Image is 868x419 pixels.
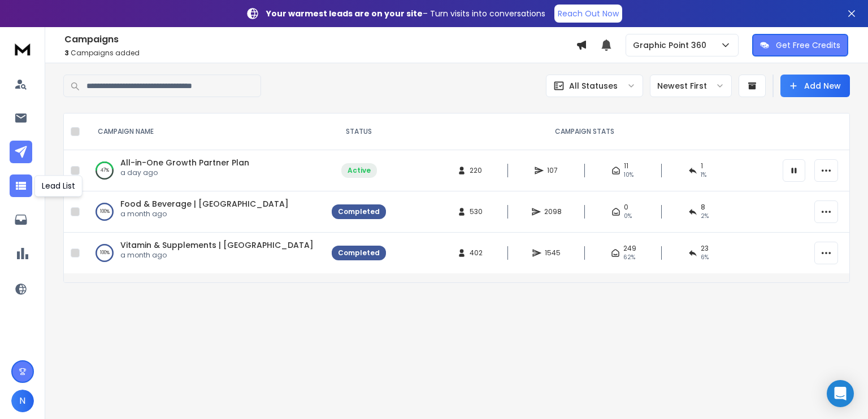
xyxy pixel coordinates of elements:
p: a month ago [120,251,314,260]
p: Get Free Credits [776,40,840,51]
p: Reach Out Now [558,8,619,19]
th: CAMPAIGN STATS [393,114,776,150]
h1: Campaigns [64,33,576,46]
p: Graphic Point 360 [633,40,711,51]
div: Open Intercom Messenger [827,380,854,407]
p: a month ago [120,209,289,219]
th: STATUS [325,114,393,150]
div: Completed [338,248,380,257]
button: N [11,390,34,412]
button: Add New [780,75,850,97]
p: 100 % [100,247,110,259]
span: 0 [624,203,628,212]
span: 23 [701,244,709,253]
span: 62 % [623,253,635,262]
div: Completed [338,207,380,216]
a: Vitamin & Supplements | [GEOGRAPHIC_DATA] [120,239,314,251]
p: All Statuses [569,80,618,91]
a: All-in-One Growth Partner Plan [120,157,249,168]
p: Campaigns added [64,49,576,58]
span: 107 [547,166,558,175]
div: Lead List [34,175,83,197]
span: 8 [701,203,705,212]
span: 0% [624,212,632,221]
span: 1 [701,162,703,171]
span: 10 % [624,171,633,180]
img: logo [11,38,34,59]
span: 249 [623,244,636,253]
span: 220 [470,166,482,175]
span: 11 [624,162,628,171]
strong: Your warmest leads are on your site [266,8,423,19]
span: 2 % [701,212,709,221]
td: 100%Food & Beverage | [GEOGRAPHIC_DATA]a month ago [84,191,325,233]
span: 402 [470,248,483,257]
span: 530 [470,207,483,216]
span: 2098 [544,207,562,216]
a: Reach Out Now [554,5,622,23]
span: 1545 [545,248,561,257]
p: 100 % [100,206,110,217]
span: 6 % [701,253,709,262]
p: a day ago [120,168,249,177]
span: 3 [64,48,69,58]
td: 47%All-in-One Growth Partner Plana day ago [84,150,325,191]
button: Newest First [650,75,732,97]
p: – Turn visits into conversations [266,8,545,19]
a: Food & Beverage | [GEOGRAPHIC_DATA] [120,198,289,209]
div: Active [348,166,371,175]
td: 100%Vitamin & Supplements | [GEOGRAPHIC_DATA]a month ago [84,233,325,274]
p: 47 % [101,165,109,176]
span: 1 % [701,171,706,180]
button: Get Free Credits [752,34,848,56]
th: CAMPAIGN NAME [84,114,325,150]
